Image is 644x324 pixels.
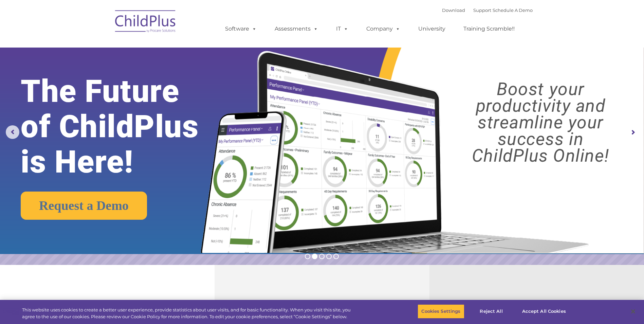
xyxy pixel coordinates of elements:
[445,81,636,164] rs-layer: Boost your productivity and streamline your success in ChildPlus Online!
[218,22,263,36] a: Software
[94,45,115,50] span: Last name
[94,73,123,78] span: Phone number
[470,304,513,319] button: Reject All
[329,22,355,36] a: IT
[22,307,354,320] div: This website uses cookies to create a better user experience, provide statistics about user visit...
[21,74,226,180] rs-layer: The Future of ChildPlus is Here!
[493,7,533,13] a: Schedule A Demo
[411,22,452,36] a: University
[360,22,407,36] a: Company
[626,304,641,319] button: Close
[473,7,491,13] a: Support
[457,22,521,36] a: Training Scramble!!
[418,304,464,319] button: Cookies Settings
[112,5,180,39] img: ChildPlus by Procare Solutions
[518,304,570,319] button: Accept All Cookies
[442,7,533,13] font: |
[268,22,325,36] a: Assessments
[21,192,147,220] a: Request a Demo
[442,7,465,13] a: Download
